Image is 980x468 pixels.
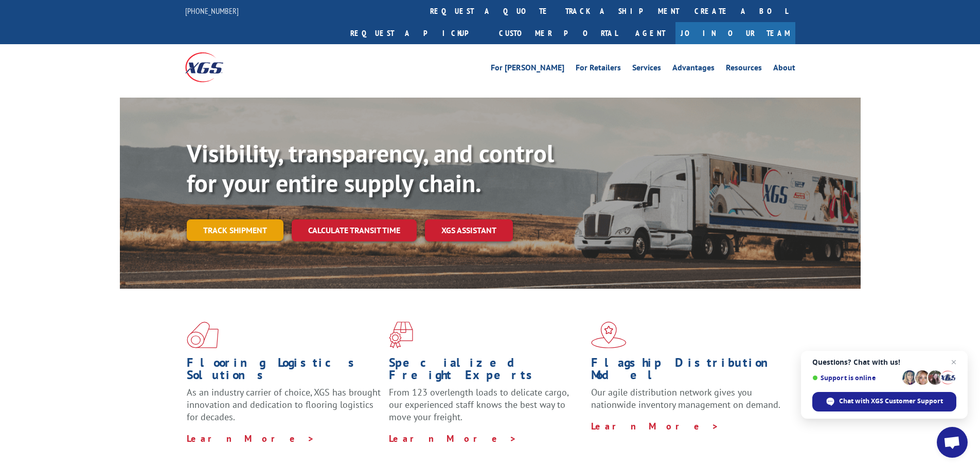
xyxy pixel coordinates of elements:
a: Track shipment [187,219,283,241]
a: Agent [625,22,675,44]
a: [PHONE_NUMBER] [185,6,239,16]
a: XGS ASSISTANT [425,219,513,241]
a: Calculate transit time [292,219,417,241]
a: Resources [726,64,762,75]
span: As an industry carrier of choice, XGS has brought innovation and dedication to flooring logistics... [187,386,381,423]
h1: Flooring Logistics Solutions [187,357,381,386]
span: Chat with XGS Customer Support [812,392,956,411]
span: Our agile distribution network gives you nationwide inventory management on demand. [591,386,780,410]
img: xgs-icon-flagship-distribution-model-red [591,322,627,348]
h1: Flagship Distribution Model [591,357,786,386]
span: Support is online [812,374,899,382]
span: Chat with XGS Customer Support [839,397,943,406]
img: xgs-icon-total-supply-chain-intelligence-red [187,322,219,348]
a: About [773,64,795,75]
h1: Specialized Freight Experts [389,357,583,386]
span: Questions? Chat with us! [812,358,956,366]
a: Advantages [672,64,715,75]
p: From 123 overlength loads to delicate cargo, our experienced staff knows the best way to move you... [389,386,583,432]
a: Open chat [937,427,968,458]
a: Join Our Team [675,22,795,44]
a: Services [632,64,661,75]
a: Learn More > [187,433,315,444]
b: Visibility, transparency, and control for your entire supply chain. [187,137,554,199]
img: xgs-icon-focused-on-flooring-red [389,322,413,348]
a: Request a pickup [343,22,491,44]
a: Learn More > [389,433,517,444]
a: For Retailers [576,64,621,75]
a: Learn More > [591,420,719,432]
a: Customer Portal [491,22,625,44]
a: For [PERSON_NAME] [491,64,564,75]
